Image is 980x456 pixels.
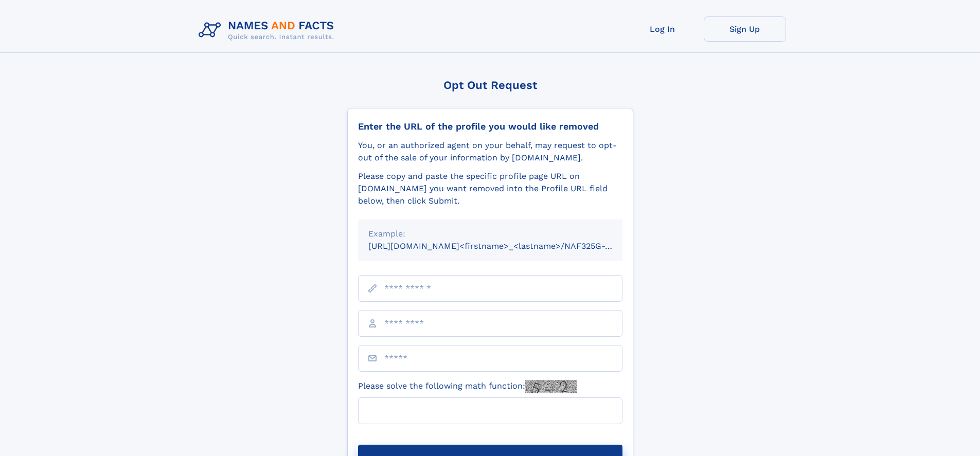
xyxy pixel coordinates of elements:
[358,139,622,164] div: You, or an authorized agent on your behalf, may request to opt-out of the sale of your informatio...
[704,16,786,42] a: Sign Up
[358,170,622,207] div: Please copy and paste the specific profile page URL on [DOMAIN_NAME] you want removed into the Pr...
[347,79,633,92] div: Opt Out Request
[358,380,577,393] label: Please solve the following math function:
[368,241,642,251] small: [URL][DOMAIN_NAME]<firstname>_<lastname>/NAF325G-xxxxxxxx
[194,16,343,44] img: Logo Names and Facts
[358,121,622,132] div: Enter the URL of the profile you would like removed
[621,16,704,42] a: Log In
[368,228,612,240] div: Example:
